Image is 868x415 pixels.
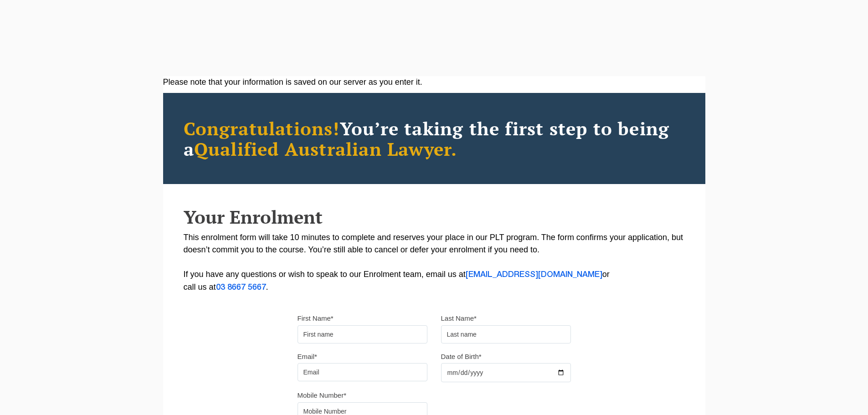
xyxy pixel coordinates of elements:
span: Congratulations! [184,116,340,140]
a: [EMAIL_ADDRESS][DOMAIN_NAME] [466,271,602,278]
label: Date of Birth* [441,352,482,361]
input: Email [298,363,427,381]
label: First Name* [298,314,334,323]
a: 03 8667 5667 [216,284,266,291]
p: This enrolment form will take 10 minutes to complete and reserves your place in our PLT program. ... [184,231,685,294]
label: Email* [298,352,317,361]
input: Last name [441,325,571,343]
label: Mobile Number* [298,391,347,400]
div: Please note that your information is saved on our server as you enter it. [163,76,705,88]
h2: You’re taking the first step to being a [184,118,685,159]
span: Qualified Australian Lawyer. [194,137,457,161]
h2: Your Enrolment [184,207,685,227]
label: Last Name* [441,314,477,323]
input: First name [298,325,427,343]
